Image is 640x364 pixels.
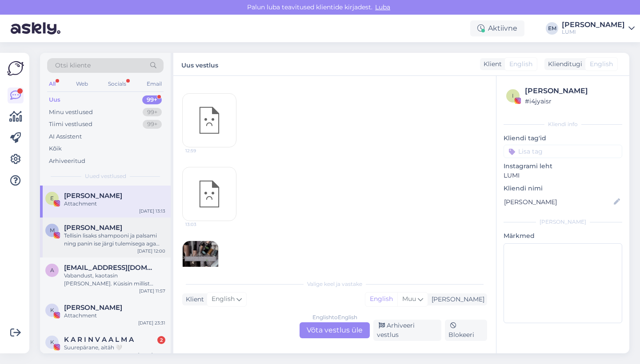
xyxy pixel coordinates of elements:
[185,147,219,154] span: 12:59
[64,232,165,248] div: Tellisin lisaks shampooni ja palsami ning panin ise järgi tulemisega aga kas saaksite ka need pak...
[509,59,532,69] span: English
[525,86,620,96] div: [PERSON_NAME]
[143,108,162,117] div: 99+
[49,120,92,129] div: Tiimi vestlused
[55,61,91,70] span: Otsi kliente
[300,322,370,338] div: Võta vestlus üle
[504,162,622,171] p: Instagrami leht
[525,96,620,106] div: # i4jyaisr
[504,184,622,193] p: Kliendi nimi
[365,293,397,306] div: English
[157,336,165,344] div: 2
[185,221,219,228] span: 13:03
[428,295,484,304] div: [PERSON_NAME]
[64,304,122,312] span: Kristjan Jarvi
[504,218,622,226] div: [PERSON_NAME]
[64,312,165,320] div: Attachment
[504,231,622,241] p: Märkmed
[64,264,156,272] span: avesweet@gmail.com
[49,132,82,141] div: AI Assistent
[137,248,165,254] div: [DATE] 12:00
[372,3,393,11] span: Luba
[480,59,502,69] div: Klient
[64,272,165,288] div: Vabandust, kaotasin [PERSON_NAME]. Küsisin millist näokreemi soovitate pigem kuivale nahale, vanu...
[74,78,90,90] div: Web
[142,95,162,104] div: 99+
[504,171,622,180] p: LUMI
[562,21,635,36] a: [PERSON_NAME]LUMI
[139,208,165,214] div: [DATE] 13:13
[546,22,558,35] div: EM
[145,78,164,90] div: Email
[544,59,582,69] div: Klienditugi
[49,157,85,166] div: Arhiveeritud
[143,120,162,129] div: 99+
[402,295,416,303] span: Muu
[504,120,622,128] div: Kliendi info
[562,21,625,28] div: [PERSON_NAME]
[183,241,218,277] img: attachment
[106,78,128,90] div: Socials
[212,294,235,304] span: English
[504,145,622,158] input: Lisa tag
[50,339,54,345] span: K
[373,320,441,341] div: Arhiveeri vestlus
[562,28,625,36] div: LUMI
[49,95,60,104] div: Uus
[138,320,165,326] div: [DATE] 23:31
[64,344,165,352] div: Suurepärane, aitäh 🤍
[139,288,165,294] div: [DATE] 11:57
[590,59,613,69] span: English
[49,108,93,117] div: Minu vestlused
[470,20,524,36] div: Aktiivne
[181,58,218,70] label: Uus vestlus
[182,280,487,288] div: Valige keel ja vastake
[512,92,514,99] span: i
[64,224,122,232] span: Marianne Muns
[50,267,54,273] span: a
[50,227,55,233] span: M
[504,197,612,207] input: Lisa nimi
[47,78,57,90] div: All
[138,352,165,358] div: [DATE] 22:41
[504,134,622,143] p: Kliendi tag'id
[64,200,165,208] div: Attachment
[64,336,134,344] span: K A R I N V A A L M A
[50,195,54,202] span: E
[7,60,24,77] img: Askly Logo
[64,192,122,200] span: Elizaveta Stoliar
[85,172,126,180] span: Uued vestlused
[445,320,487,341] div: Blokeeri
[49,144,62,153] div: Kõik
[312,313,357,321] div: English to English
[50,307,54,313] span: K
[182,295,204,304] div: Klient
